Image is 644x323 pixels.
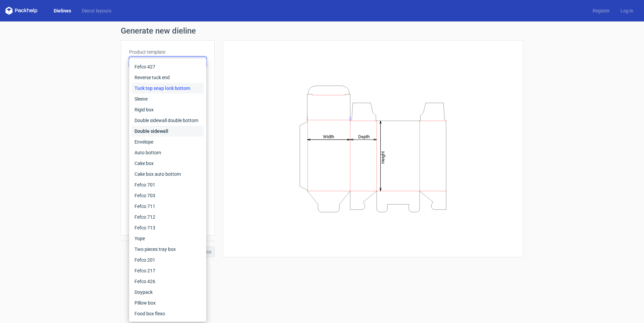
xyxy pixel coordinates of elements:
div: Fefco 427 [132,61,204,72]
div: Yope [132,233,204,244]
a: Dielines [48,7,76,14]
div: Fefco 712 [132,212,204,222]
div: Double sidewall double bottom [132,115,204,126]
tspan: Width [323,134,334,139]
div: Fefco 713 [132,222,204,233]
div: Two pieces tray box [132,244,204,255]
div: Cake box auto bottom [132,169,204,179]
div: Fefco 701 [132,179,204,190]
label: Product template [129,49,206,55]
div: Reverse tuck end [132,72,204,83]
div: Pillow box [132,298,204,308]
tspan: Depth [358,134,370,139]
div: Fefco 703 [132,190,204,201]
div: Food box flexo [132,308,204,319]
div: Doypack [132,287,204,298]
div: Cake box [132,158,204,169]
div: Fefco 217 [132,265,204,276]
div: Double sidewall [132,126,204,137]
div: Auto bottom [132,147,204,158]
a: Log in [615,7,639,14]
div: Sleeve [132,94,204,104]
h1: Generate new dieline [121,27,523,35]
div: Fefco 426 [132,276,204,287]
div: Fefco 711 [132,201,204,212]
a: Diecut layouts [76,7,117,14]
tspan: Height [380,151,385,163]
div: Tuck top snap lock bottom [132,83,204,94]
div: Rigid box [132,104,204,115]
div: Envelope [132,137,204,147]
a: Register [587,7,615,14]
div: Fefco 201 [132,255,204,265]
